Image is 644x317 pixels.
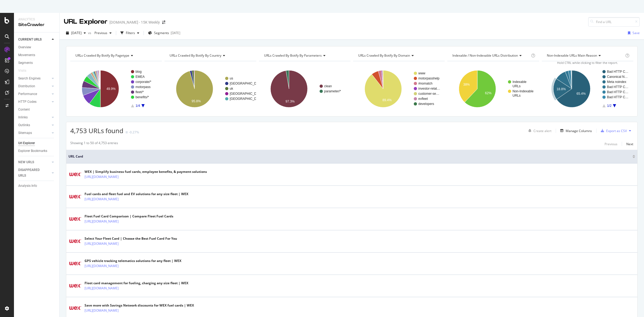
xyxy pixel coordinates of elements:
div: DISAPPEARED URLS [18,167,45,178]
text: 97.3% [286,100,295,103]
svg: A chart. [542,65,633,112]
a: Analysis Info [18,183,56,189]
text: [GEOGRAPHIC_DATA] [230,82,263,85]
img: main image [68,193,82,200]
span: Previous [92,31,107,35]
img: main image [68,282,82,289]
text: Bad HTTP C… [607,85,628,89]
span: URLs Crawled By Botify By pagetype [75,53,129,58]
text: #nomatch [418,82,433,85]
a: Movements [18,52,56,58]
text: 49.9% [107,87,116,91]
a: [URL][DOMAIN_NAME] [85,174,119,180]
div: [DOMAIN_NAME] - 15K Weekly [109,20,160,25]
a: Segments [18,60,56,66]
div: CURRENT URLS [18,37,42,42]
a: Url Explorer [18,140,56,146]
img: main image [68,216,82,223]
a: Performance [18,91,50,97]
a: [URL][DOMAIN_NAME] [85,263,119,269]
div: GPS vehicle tracking telematics solutions for any fleet | WEX [85,258,181,263]
img: main image [68,260,82,267]
div: Sitemaps [18,130,32,136]
div: Save [632,31,640,35]
img: Equal [126,132,128,133]
text: www [418,71,425,75]
div: Url Explorer [18,140,35,146]
a: Explorer Bookmarks [18,148,56,154]
button: Previous [92,29,114,37]
div: Manage Columns [566,129,592,133]
a: Content [18,107,56,112]
a: Overview [18,45,56,50]
text: Indexable [513,80,526,84]
h4: URLs Crawled By Botify By pagetype [74,51,157,60]
text: blog [136,70,142,74]
text: [GEOGRAPHIC_DATA] [230,97,263,101]
div: Save more with Savings Network discounts for WEX fuel cards | WEX [85,303,194,308]
a: DISAPPEARED URLS [18,167,50,178]
div: Performance [18,91,37,97]
text: Bad HTTP C… [607,90,628,94]
div: Outlinks [18,122,30,128]
div: Select Your Fleet Card | Choose the Best Fuel Card For You [85,236,177,241]
text: investor-relat… [418,87,440,90]
a: Search Engines [18,76,50,81]
div: HTTP Codes [18,99,36,105]
text: motorpass [136,85,151,89]
text: 62% [485,91,492,95]
a: Inlinks [18,115,50,120]
text: Bad HTTP C… [607,70,628,74]
span: Hold CTRL while clicking to filter the report. [557,61,618,65]
span: URLs Crawled By Botify By domain [358,53,410,58]
button: Filters [118,29,141,37]
a: HTTP Codes [18,99,50,105]
a: NEW URLS [18,159,50,165]
button: Create alert [526,126,551,135]
span: 2025 Jul. 28th [71,31,82,35]
span: Non-Indexable URLs Main Reason [547,53,597,58]
a: [URL][DOMAIN_NAME] [85,196,119,202]
button: [DATE] [64,29,88,37]
h4: URLs Crawled By Botify By domain [357,51,440,60]
div: Visits [18,68,26,74]
div: Export as CSV [606,129,627,133]
svg: A chart. [259,65,350,112]
input: Find a URL [588,17,640,27]
a: CURRENT URLS [18,37,50,42]
text: customer-se… [418,92,439,96]
div: Segments [18,60,33,66]
a: Sitemaps [18,130,50,136]
iframe: Intercom live chat [626,299,639,312]
div: WEX | Simplify business fuel cards, employee benefits, & payment solutions [85,169,207,174]
svg: A chart. [164,65,256,112]
text: us [230,76,233,80]
svg: A chart. [353,65,445,112]
svg: A chart. [447,65,539,112]
div: Inlinks [18,115,28,120]
span: Indexable / Non-Indexable URLs distribution [452,53,518,58]
text: corporate/* [136,80,151,84]
svg: A chart. [70,65,162,112]
text: 38% [463,83,470,86]
a: Outlinks [18,122,50,128]
text: evfleet [418,97,428,101]
a: [URL][DOMAIN_NAME] [85,219,119,224]
span: 4,753 URLs found [70,126,123,135]
img: main image [68,305,82,312]
a: [URL][DOMAIN_NAME] [85,241,119,246]
text: Canonical N… [607,75,628,79]
div: Fleet card management for fueling, charging any size fleet | WEX [85,281,188,286]
div: Explorer Bookmarks [18,148,47,154]
div: URL Explorer [64,17,107,26]
text: 1/4 [136,104,140,108]
div: NEW URLS [18,159,34,165]
div: Previous [605,142,617,146]
a: Distribution [18,83,50,89]
text: Bad HTTP C… [607,95,628,99]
